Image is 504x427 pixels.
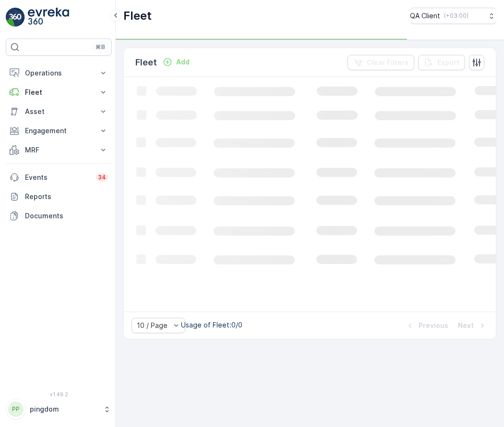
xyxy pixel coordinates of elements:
[96,43,105,51] p: ⌘B
[28,8,69,27] img: logo_light-DOdMpM7g.png
[25,107,93,116] p: Asset
[444,12,468,20] p: ( +03:00 )
[419,321,448,330] p: Previous
[25,88,93,97] p: Fleet
[457,320,488,331] button: Next
[6,140,112,160] button: MRF
[6,187,112,206] a: Reports
[8,402,24,417] div: PP
[410,8,496,24] button: QA Client(+03:00)
[6,121,112,140] button: Engagement
[6,206,112,226] a: Documents
[135,56,157,69] p: Fleet
[404,320,449,331] button: Previous
[418,55,465,70] button: Export
[30,404,98,414] p: pingdom
[6,391,112,397] span: v 1.49.2
[181,320,242,330] p: Usage of Fleet : 0/0
[6,168,112,187] a: Events34
[25,126,93,136] p: Engagement
[410,11,440,21] p: QA Client
[6,399,112,419] button: PPpingdom
[6,102,112,121] button: Asset
[98,174,106,181] p: 34
[25,173,90,182] p: Events
[367,58,408,67] p: Clear Filters
[25,211,108,221] p: Documents
[6,83,112,102] button: Fleet
[25,192,108,201] p: Reports
[176,57,190,67] p: Add
[458,321,474,330] p: Next
[159,56,193,68] button: Add
[6,8,25,27] img: logo
[6,63,112,83] button: Operations
[25,68,93,78] p: Operations
[25,145,93,155] p: MRF
[123,8,152,24] p: Fleet
[437,58,459,67] p: Export
[348,55,414,70] button: Clear Filters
